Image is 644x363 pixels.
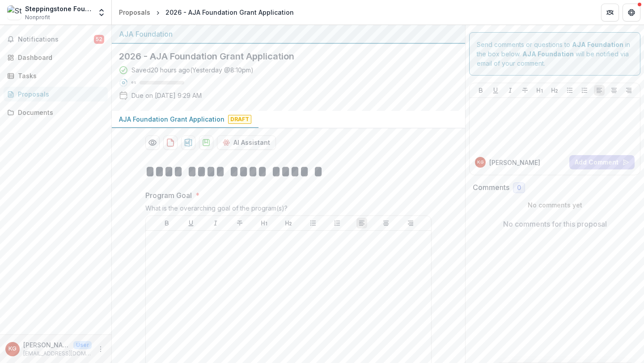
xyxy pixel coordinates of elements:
button: Open entity switcher [95,4,108,21]
button: Underline [490,85,501,96]
button: Bold [161,218,172,228]
button: Italicize [505,85,516,96]
button: AI Assistant [217,135,276,150]
div: Kelly Glew [477,160,483,165]
div: Dashboard [18,53,101,62]
p: [PERSON_NAME] [23,340,70,350]
button: Add Comment [569,155,635,169]
strong: AJA Foundation [522,50,574,58]
span: 0 [517,184,521,192]
span: 52 [94,35,104,44]
button: download-proposal [163,135,178,150]
div: Send comments or questions to in the box below. will be notified via email of your comment. [469,32,640,76]
button: Align Left [356,218,367,228]
div: Documents [18,108,101,117]
div: Steppingstone Foundation, Inc. [25,4,92,13]
button: Align Center [609,85,619,96]
button: Align Center [381,218,391,228]
button: Preview 1c8ec8da-7376-4eed-a24f-860779e7742f-0.pdf [145,135,160,150]
a: Tasks [4,68,108,83]
a: Documents [4,105,108,120]
p: Due on [DATE] 9:29 AM [131,91,202,100]
a: Dashboard [4,50,108,65]
button: Strike [234,218,245,228]
button: Heading 1 [534,85,545,96]
a: Proposals [115,6,154,19]
button: Underline [186,218,196,228]
img: Steppingstone Foundation, Inc. [7,5,21,20]
div: AJA Foundation [119,29,458,39]
strong: AJA Foundation [572,41,623,48]
div: Saved 20 hours ago ( Yesterday @ 8:10pm ) [131,65,254,75]
button: Heading 2 [283,218,294,228]
button: Get Help [623,4,640,21]
button: Ordered List [332,218,343,228]
button: Bold [475,85,486,96]
p: User [73,341,92,349]
button: Bullet List [308,218,318,228]
div: What is the overarching goal of the program(s)? [145,204,432,215]
div: Kelly Glew [8,346,17,352]
div: Proposals [119,8,150,17]
button: Partners [601,4,619,21]
button: Notifications52 [4,32,108,46]
button: Heading 1 [259,218,270,228]
h2: 2026 - AJA Foundation Grant Application [119,51,444,62]
span: Nonprofit [25,13,50,21]
button: Strike [520,85,530,96]
p: [PERSON_NAME] [489,158,540,167]
button: Align Right [405,218,416,228]
span: Draft [228,115,251,124]
button: Bullet List [564,85,575,96]
nav: breadcrumb [115,6,297,19]
p: No comments yet [473,200,637,210]
button: download-proposal [181,135,195,150]
p: [EMAIL_ADDRESS][DOMAIN_NAME] [23,350,92,358]
button: download-proposal [199,135,213,150]
span: Notifications [18,36,94,43]
button: Italicize [210,218,221,228]
button: Align Right [623,85,634,96]
div: Tasks [18,71,101,80]
button: Ordered List [579,85,590,96]
p: Program Goal [145,190,192,201]
p: AJA Foundation Grant Application [119,114,225,124]
button: More [95,344,106,355]
div: 2026 - AJA Foundation Grant Application [165,8,294,17]
h2: Comments [473,183,509,192]
button: Heading 2 [549,85,560,96]
p: No comments for this proposal [503,219,607,229]
a: Proposals [4,87,108,101]
button: Align Left [594,85,605,96]
p: 0 % [131,80,136,86]
div: Proposals [18,89,101,99]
